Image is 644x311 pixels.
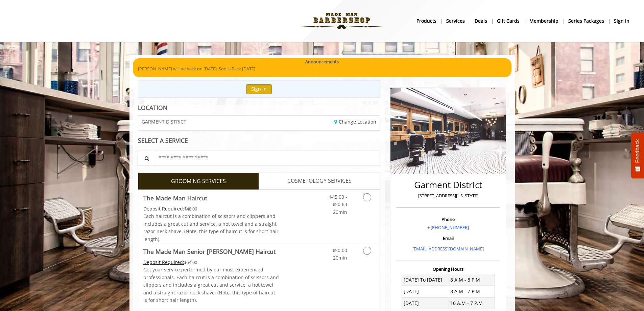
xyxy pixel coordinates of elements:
span: $50.00 [332,247,347,253]
span: 20min [333,254,347,261]
a: Series packagesSeries packages [564,16,609,26]
p: [STREET_ADDRESS][US_STATE] [398,192,498,199]
b: Services [446,17,465,25]
a: MembershipMembership [525,16,564,26]
td: [DATE] [402,297,448,309]
h3: Email [398,236,498,241]
b: Announcements [305,58,339,65]
b: The Made Man Senior [PERSON_NAME] Haircut [143,247,276,256]
b: The Made Man Haircut [143,193,207,203]
div: $54.00 [143,259,279,266]
b: gift cards [497,17,520,25]
a: DealsDeals [470,16,492,26]
span: GARMENT DISTRICT [142,119,186,124]
span: This service needs some Advance to be paid before we block your appointment [143,259,184,265]
a: ServicesServices [442,16,470,26]
span: $45.00 - $50.63 [329,194,347,207]
b: LOCATION [138,104,167,112]
h3: Phone [398,217,498,222]
td: 10 A.M - 7 P.M [448,297,495,309]
div: $48.00 [143,205,279,213]
b: sign in [614,17,629,25]
a: [EMAIL_ADDRESS][DOMAIN_NAME] [412,246,484,252]
b: Membership [529,17,558,25]
span: GROOMING SERVICES [171,177,226,186]
a: sign insign in [609,16,634,26]
b: products [416,17,436,25]
span: This service needs some Advance to be paid before we block your appointment [143,205,184,212]
span: Each haircut is a combination of scissors and clippers and includes a great cut and service, a ho... [143,213,279,242]
h3: Opening Hours [396,267,500,271]
td: [DATE] To [DATE] [402,274,448,286]
div: SELECT A SERVICE [138,137,380,144]
span: Feedback [635,139,641,163]
td: 8 A.M - 8 P.M [448,274,495,286]
p: [PERSON_NAME] will be back on [DATE]. Sod is Back [DATE]. [138,65,506,72]
button: Service Search [138,151,155,166]
span: COSMETOLOGY SERVICES [287,177,352,185]
b: Deals [475,17,487,25]
a: Gift cardsgift cards [492,16,525,26]
a: Productsproducts [412,16,442,26]
b: Series packages [568,17,604,25]
a: Change Location [334,118,376,125]
td: [DATE] [402,286,448,297]
td: 8 A.M - 7 P.M [448,286,495,297]
button: Feedback - Show survey [631,132,644,178]
button: Sign In [246,84,272,94]
a: + [PHONE_NUMBER] [427,224,469,230]
p: Get your service performed by our most experienced professionals. Each haircut is a combination o... [143,266,279,304]
img: Made Man Barbershop logo [295,2,388,40]
h2: Garment District [398,180,498,190]
span: 20min [333,209,347,215]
